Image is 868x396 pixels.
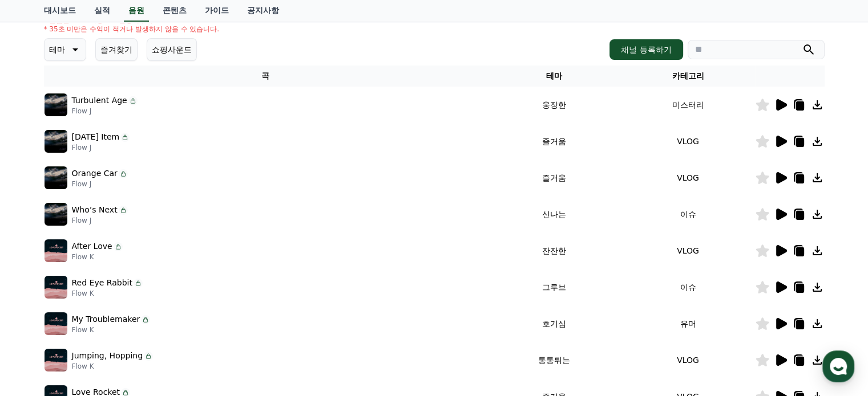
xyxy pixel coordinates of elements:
[72,95,127,107] p: Turbulent Age
[487,66,621,87] th: 테마
[45,349,67,371] img: music
[147,38,197,61] button: 쇼핑사운드
[487,232,621,269] td: 잔잔한
[621,123,754,160] td: VLOG
[45,276,67,299] img: music
[72,204,118,216] p: Who’s Next
[487,123,621,160] td: 즐거움
[609,39,683,60] button: 채널 등록하기
[45,130,67,153] img: music
[72,216,128,225] p: Flow J
[72,131,120,143] p: [DATE] Item
[45,93,67,116] img: music
[72,350,143,362] p: Jumping, Hopping
[72,143,130,152] p: Flow J
[176,319,190,328] span: 설정
[44,38,86,61] button: 테마
[487,269,621,305] td: 그루브
[621,232,754,269] td: VLOG
[95,38,138,61] button: 즐겨찾기
[621,160,754,196] td: VLOG
[72,252,123,262] p: Flow K
[45,166,67,189] img: music
[621,196,754,232] td: 이슈
[72,277,132,289] p: Red Eye Rabbit
[36,319,43,328] span: 홈
[147,301,219,330] a: 설정
[621,305,754,342] td: 유머
[487,87,621,123] td: 웅장한
[44,25,220,34] p: * 35초 미만은 수익이 적거나 발생하지 않을 수 있습니다.
[487,342,621,378] td: 통통튀는
[72,107,138,116] p: Flow J
[44,66,488,87] th: 곡
[45,203,67,226] img: music
[621,269,754,305] td: 이슈
[487,305,621,342] td: 호기심
[49,42,65,58] p: 테마
[72,240,112,252] p: After Love
[72,325,151,334] p: Flow K
[104,319,118,328] span: 대화
[487,196,621,232] td: 신나는
[621,66,754,87] th: 카테고리
[621,87,754,123] td: 미스터리
[72,362,154,371] p: Flow K
[72,168,118,179] p: Orange Car
[72,313,140,325] p: My Troublemaker
[75,301,147,330] a: 대화
[487,160,621,196] td: 즐거움
[72,289,143,298] p: Flow K
[45,312,67,335] img: music
[45,239,67,262] img: music
[3,301,75,330] a: 홈
[621,342,754,378] td: VLOG
[72,179,128,189] p: Flow J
